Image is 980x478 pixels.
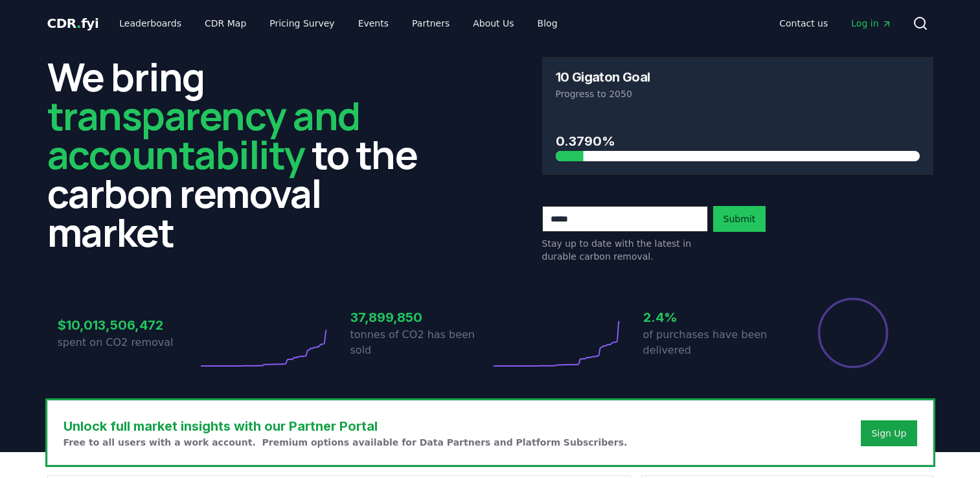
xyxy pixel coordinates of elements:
[817,297,889,369] div: Percentage of sales delivered
[76,16,81,31] span: .
[259,12,345,35] a: Pricing Survey
[851,17,891,30] span: Log in
[194,12,256,35] a: CDR Map
[109,12,192,35] a: Leaderboards
[841,12,902,35] a: Log in
[871,427,906,440] a: Sign Up
[527,12,568,35] a: Blog
[542,237,708,263] p: Stay up to date with the latest in durable carbon removal.
[348,12,399,35] a: Events
[63,416,628,436] h3: Unlock full market insights with our Partner Portal
[58,315,198,335] h3: $10,013,506,472
[556,131,920,151] h3: 0.3790%
[350,327,490,358] p: tonnes of CO2 has been sold
[47,14,99,32] a: CDR.fyi
[47,16,99,31] span: CDR fyi
[47,89,360,181] span: transparency and accountability
[713,206,766,232] button: Submit
[643,327,783,358] p: of purchases have been delivered
[556,71,650,84] h3: 10 Gigaton Goal
[402,12,460,35] a: Partners
[643,308,783,327] h3: 2.4%
[47,57,439,251] h2: We bring to the carbon removal market
[556,87,920,100] p: Progress to 2050
[350,308,490,327] h3: 37,899,850
[58,335,198,350] p: spent on CO2 removal
[861,420,917,446] button: Sign Up
[109,12,567,35] nav: Main
[462,12,524,35] a: About Us
[769,12,902,35] nav: Main
[63,436,628,449] p: Free to all users with a work account. Premium options available for Data Partners and Platform S...
[769,12,838,35] a: Contact us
